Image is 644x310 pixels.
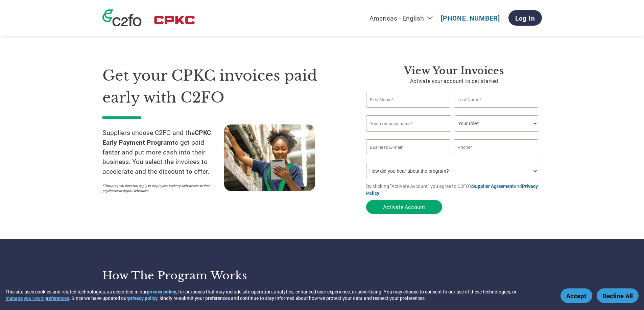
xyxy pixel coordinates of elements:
strong: CPKC Early Payment Program [102,128,211,146]
p: Activate your account to get started [366,77,542,85]
a: privacy policy [128,295,158,301]
div: This site uses cookies and related technologies, as described in our , for purposes that may incl... [5,288,551,301]
p: Suppliers choose C2FO and the to get paid faster and put more cash into their business. You selec... [102,128,224,176]
h3: How the program works [102,269,314,282]
input: Last Name* [454,92,539,108]
h1: Get your CPKC invoices paid early with C2FO [102,65,346,108]
div: Invalid last name or last name is too long [454,108,539,113]
select: Title/Role [455,115,538,132]
button: Accept [560,288,592,303]
a: privacy policy [147,288,176,295]
button: Decline All [597,288,639,303]
div: Invalid company name or company name is too long [366,132,539,137]
input: Your company name* [366,115,451,132]
input: First Name* [366,92,451,108]
button: manage your own preferences [5,295,69,301]
button: Activate Account [366,200,442,214]
div: Inavlid Phone Number [454,156,539,160]
p: By clicking "Activate Account" you agree to C2FO's and [366,182,542,197]
a: [PHONE_NUMBER] [441,14,500,22]
input: Phone* [454,139,539,155]
a: Supplier Agreement [472,183,514,189]
img: CPKC [152,14,197,26]
a: Log In [508,10,542,26]
img: supply chain worker [224,124,315,191]
h3: View Your Invoices [366,65,542,77]
p: *This program does not apply to employees seeking early access to their paychecks or payroll adva... [102,183,217,193]
div: Inavlid Email Address [366,156,451,160]
input: Invalid Email format [366,139,451,155]
div: Invalid first name or first name is too long [366,108,451,113]
img: c2fo logo [102,9,142,26]
a: Privacy Policy [366,183,538,196]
